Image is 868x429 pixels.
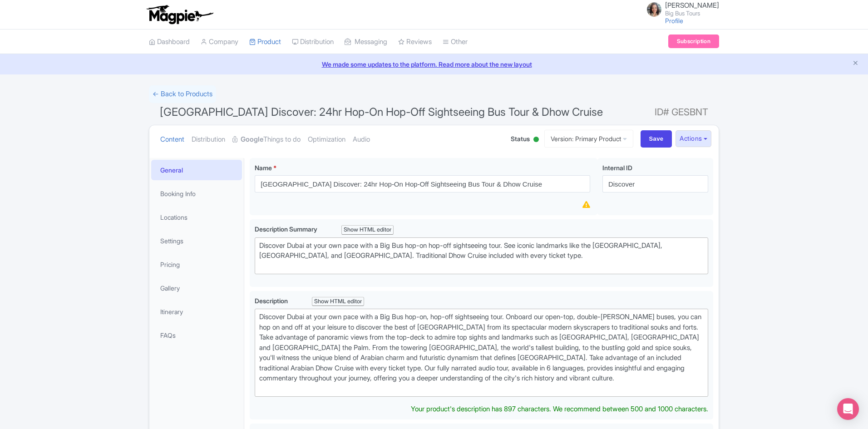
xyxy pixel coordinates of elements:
[232,125,301,154] a: GoogleThings to do
[641,2,719,16] a: [PERSON_NAME] Big Bus Tours
[201,30,238,54] a: Company
[676,130,711,147] button: Actions
[353,125,370,154] a: Audio
[151,325,242,345] a: FAQs
[151,254,242,275] a: Pricing
[255,164,272,172] span: Name
[241,134,263,145] strong: Google
[160,125,184,154] a: Content
[852,59,859,69] button: Close announcement
[144,5,215,25] img: logo-ab69f6fb50320c5b225c76a69d11143b.png
[641,130,672,148] input: Save
[398,30,432,54] a: Reviews
[312,297,364,306] div: Show HTML editor
[292,30,334,54] a: Distribution
[249,30,281,54] a: Product
[151,183,242,204] a: Booking Info
[151,160,242,180] a: General
[837,398,859,420] div: Open Intercom Messenger
[532,133,541,147] div: Active
[151,207,242,227] a: Locations
[308,125,345,154] a: Optimization
[192,125,225,154] a: Distribution
[259,312,704,394] div: Discover Dubai at your own pace with a Big Bus hop-on, hop-off sightseeing tour. Onboard our open...
[341,225,394,235] div: Show HTML editor
[151,278,242,298] a: Gallery
[647,2,661,17] img: jfp7o2nd6rbrsspqilhl.jpg
[151,301,242,322] a: Itinerary
[149,30,190,54] a: Dashboard
[151,231,242,251] a: Settings
[411,404,708,414] div: Your product's description has 897 characters. We recommend between 500 and 1000 characters.
[511,134,530,143] span: Status
[665,1,719,10] span: [PERSON_NAME]
[443,30,468,54] a: Other
[602,164,632,172] span: Internal ID
[655,103,708,121] span: ID# GESBNT
[160,105,603,118] span: [GEOGRAPHIC_DATA] Discover: 24hr Hop-On Hop-Off Sightseeing Bus Tour & Dhow Cruise
[544,130,633,148] a: Version: Primary Product
[149,85,216,103] a: ← Back to Products
[665,17,683,25] a: Profile
[255,225,319,233] span: Description Summary
[259,241,704,271] div: Discover Dubai at your own pace with a Big Bus hop-on hop-off sightseeing tour. See iconic landma...
[5,59,863,69] a: We made some updates to the platform. Read more about the new layout
[345,30,387,54] a: Messaging
[665,10,719,16] small: Big Bus Tours
[668,35,719,48] a: Subscription
[255,297,289,305] span: Description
